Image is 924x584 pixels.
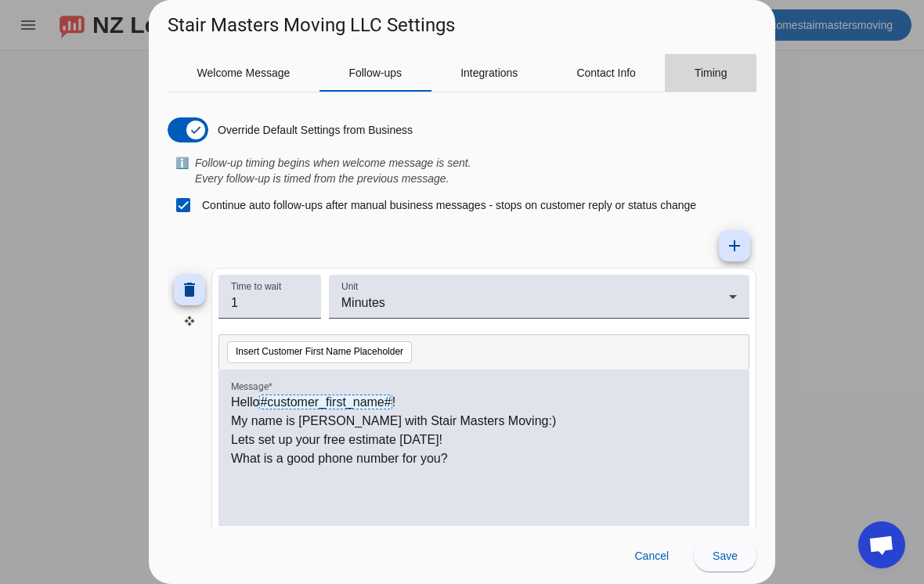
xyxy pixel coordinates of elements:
label: Override Default Settings from Business [215,122,413,138]
mat-label: Time to wait [231,282,281,292]
span: Timing [695,67,727,78]
p: Hello ! [231,393,737,412]
button: Cancel [622,540,681,571]
label: Continue auto follow-ups after manual business messages - stops on customer reply or status change [199,197,696,213]
h1: Stair Masters Moving LLC Settings [168,13,455,38]
span: #customer_first_name# [259,395,392,409]
span: Save [713,550,738,562]
mat-icon: delete [180,280,199,299]
div: Open chat [858,521,905,568]
button: Save [694,540,756,571]
span: Minutes [341,296,385,309]
p: My name is [PERSON_NAME] with Stair Masters Moving:) [231,412,737,431]
span: Cancel [634,550,669,562]
span: Welcome Message [197,67,291,78]
p: Lets set up your free estimate [DATE]! [231,431,737,449]
span: Contact Info [576,67,636,78]
mat-label: Unit [341,282,358,292]
span: ℹ️ [175,155,189,186]
i: Follow-up timing begins when welcome message is sent. Every follow-up is timed from the previous ... [195,157,471,185]
button: Insert Customer First Name Placeholder [227,341,412,363]
mat-icon: add [725,236,744,255]
p: What is a good phone number for you? [231,449,737,468]
span: Integrations [460,67,518,78]
span: Follow-ups [348,67,402,78]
